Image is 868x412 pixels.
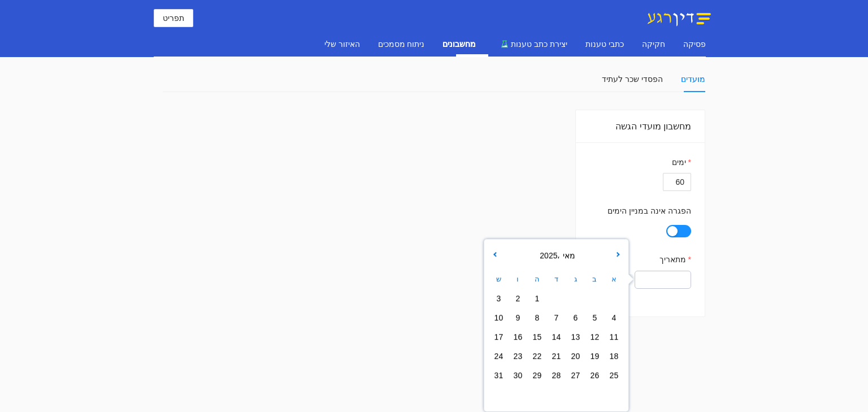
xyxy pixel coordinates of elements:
div: Choose חמישי מאי 01 of 2025 [527,289,546,308]
div: Choose חמישי מאי 15 of 2025 [527,327,546,346]
button: תפריט [154,9,193,27]
div: Choose חמישי מאי 29 of 2025 [527,366,546,385]
div: ב [585,270,604,289]
div: Choose שישי מאי 30 of 2025 [508,366,527,385]
div: Choose רביעי מאי 21 of 2025 [546,346,566,366]
span: 20 [567,348,583,364]
div: מחשבון מועדי הגשה [589,110,691,142]
div: Choose שישי מאי 02 of 2025 [508,289,527,308]
span: תפריט [163,12,184,24]
div: Choose חמישי מאי 08 of 2025 [527,308,546,327]
span: 21 [548,348,564,364]
div: Choose שישי מאי 09 of 2025 [508,308,527,327]
div: Choose שישי מאי 16 of 2025 [508,327,527,346]
div: Choose שבת מאי 10 of 2025 [489,308,508,327]
span: 28 [548,367,564,383]
span: 31 [491,367,506,383]
div: Choose חמישי מאי 22 of 2025 [527,346,546,366]
span: 19 [587,348,602,364]
div: Choose רביעי מאי 07 of 2025 [546,308,566,327]
div: Choose שלישי מאי 27 of 2025 [566,366,585,385]
div: ה [527,270,546,289]
span: 24 [491,348,506,364]
span: 25 [606,367,622,383]
div: ש [489,270,508,289]
input: מתאריך [635,271,691,289]
span: 14 [548,329,564,345]
span: 2 [510,290,526,306]
div: Choose שבת מאי 03 of 2025 [489,289,508,308]
span: 13 [567,329,583,345]
div: ، [537,249,575,262]
div: מחשבונים [442,38,476,50]
span: 3 [491,290,506,306]
div: Choose שישי מאי 23 of 2025 [508,346,527,366]
span: 15 [529,329,545,345]
div: חקיקה [642,38,665,50]
span: 23 [510,348,526,364]
span: 6 [567,310,583,326]
div: Choose ראשון מאי 11 of 2025 [604,327,623,346]
div: Choose ראשון מאי 18 of 2025 [604,346,623,366]
span: 11 [606,329,622,345]
span: 29 [529,367,545,383]
button: הפגרה אינה במניין הימים [666,225,691,237]
label: ימים [672,156,691,168]
span: 30 [510,367,526,383]
div: Choose שלישי מאי 13 of 2025 [566,327,585,346]
span: 5 [587,310,602,326]
span: 17 [491,329,506,345]
div: Choose שלישי אפריל 29 of 2025 [566,289,585,308]
input: ימים [663,173,691,191]
div: Choose שני מאי 12 of 2025 [585,327,604,346]
img: דין רגע [644,9,714,27]
span: 4 [606,310,622,326]
span: מאי [560,251,575,260]
div: ניתוח מסמכים [378,38,425,50]
span: יצירת כתב טענות [511,40,567,49]
div: א [604,270,623,289]
span: 18 [606,348,622,364]
span: 9 [510,310,526,326]
div: פסיקה [683,38,706,50]
label: הפגרה אינה במניין הימים [607,205,691,217]
div: Choose רביעי מאי 28 of 2025 [546,366,566,385]
div: Choose שלישי מאי 20 of 2025 [566,346,585,366]
span: 22 [529,348,545,364]
div: Choose שני מאי 26 of 2025 [585,366,604,385]
span: 26 [587,367,602,383]
span: 1 [529,290,545,306]
div: מועדים [681,73,705,85]
span: 2025 [537,251,557,260]
div: ד [546,270,566,289]
div: Choose רביעי מאי 14 of 2025 [546,327,566,346]
div: כתבי טענות [585,38,624,50]
label: מתאריך [659,253,691,266]
div: האיזור שלי [324,38,360,50]
span: 8 [529,310,545,326]
span: 16 [510,329,526,345]
div: Choose שבת מאי 24 of 2025 [489,346,508,366]
div: Choose שני מאי 05 of 2025 [585,308,604,327]
span: 27 [567,367,583,383]
div: Choose רביעי אפריל 30 of 2025 [546,289,566,308]
div: Choose שני אפריל 28 of 2025 [585,289,604,308]
div: הפסדי שכר לעתיד [602,73,663,85]
div: Choose שלישי מאי 06 of 2025 [566,308,585,327]
div: ו [508,270,527,289]
div: Choose ראשון מאי 25 of 2025 [604,366,623,385]
span: 12 [587,329,602,345]
div: Choose ראשון מאי 04 of 2025 [604,308,623,327]
span: 10 [491,310,506,326]
div: Choose ראשון אפריל 27 of 2025 [604,289,623,308]
div: Choose שני מאי 19 of 2025 [585,346,604,366]
div: ג [566,270,585,289]
div: Choose שבת מאי 17 of 2025 [489,327,508,346]
span: experiment [501,40,509,48]
div: Choose שבת מאי 31 of 2025 [489,366,508,385]
span: 7 [548,310,564,326]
